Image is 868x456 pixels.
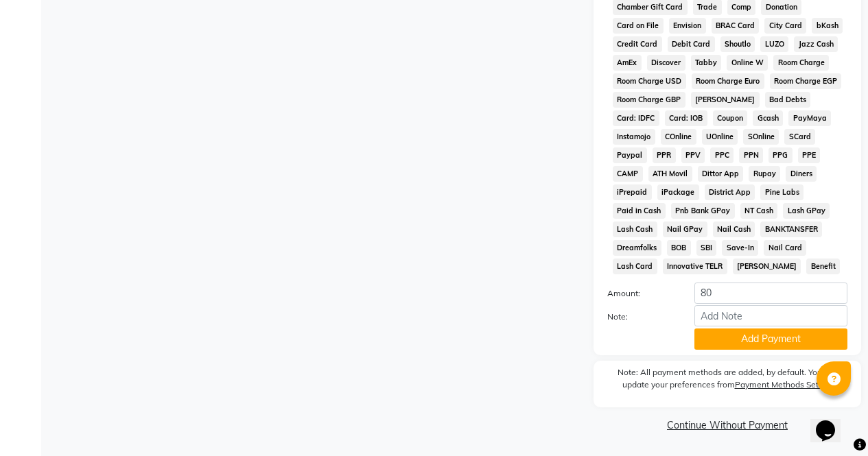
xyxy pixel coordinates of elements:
span: CAMP [613,166,643,182]
span: PPV [681,147,705,163]
span: PPR [653,147,676,163]
span: PayMaya [788,110,831,126]
span: Bad Debts [765,92,811,108]
span: City Card [764,18,806,34]
span: Room Charge GBP [613,92,685,108]
iframe: chat widget [810,401,854,442]
span: BANKTANSFER [760,221,822,237]
span: Discover [647,55,685,71]
span: Rupay [749,166,780,182]
span: iPrepaid [613,184,652,200]
span: Gcash [753,110,783,126]
span: Jazz Cash [794,36,838,52]
span: SBI [696,240,717,256]
span: BOB [667,240,691,256]
span: Envision [669,18,706,34]
span: LUZO [760,36,788,52]
span: Lash GPay [783,203,830,219]
span: Tabby [691,55,722,71]
span: Card: IDFC [613,110,659,126]
span: Pine Labs [760,184,804,200]
span: SCard [784,129,815,145]
span: Lash Cash [613,221,657,237]
span: NT Cash [740,203,778,219]
span: Room Charge Euro [692,73,764,89]
span: SOnline [743,129,779,145]
span: Nail Card [764,240,806,256]
span: District App [705,184,755,200]
input: Add Note [694,305,847,326]
span: Debit Card [668,36,715,52]
span: Save-In [722,240,758,256]
span: AmEx [613,55,642,71]
button: Add Payment [694,328,847,350]
span: Pnb Bank GPay [671,203,735,219]
span: COnline [661,129,696,145]
label: Note: [597,311,684,323]
span: Online W [727,55,768,71]
span: Card on File [613,18,664,34]
span: ATH Movil [648,166,692,182]
span: UOnline [702,129,738,145]
span: Credit Card [613,36,662,52]
span: Paypal [613,147,647,163]
span: Dittor App [698,166,744,182]
span: bKash [812,18,843,34]
span: PPN [739,147,763,163]
span: Dreamfolks [613,240,661,256]
span: PPE [798,147,821,163]
label: Note: All payment methods are added, by default. You can update your preferences from [607,366,847,396]
span: Benefit [806,259,840,274]
span: Instamojo [613,129,655,145]
span: BRAC Card [712,18,760,34]
span: Coupon [713,110,748,126]
span: Nail Cash [713,221,755,237]
span: [PERSON_NAME] [733,259,801,274]
a: Continue Without Payment [596,418,858,433]
span: Diners [786,166,817,182]
span: Innovative TELR [663,259,727,274]
span: Paid in Cash [613,203,666,219]
span: Card: IOB [665,110,707,126]
span: Room Charge USD [613,73,686,89]
span: Shoutlo [720,36,755,52]
label: Amount: [597,287,684,300]
span: Nail GPay [663,221,707,237]
span: PPG [769,147,793,163]
span: Lash Card [613,259,657,274]
span: iPackage [657,184,699,200]
span: Room Charge EGP [770,73,842,89]
label: Payment Methods Setting [735,379,833,391]
span: PPC [710,147,734,163]
input: Amount [694,283,847,304]
span: [PERSON_NAME] [691,92,760,108]
span: Room Charge [773,55,829,71]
